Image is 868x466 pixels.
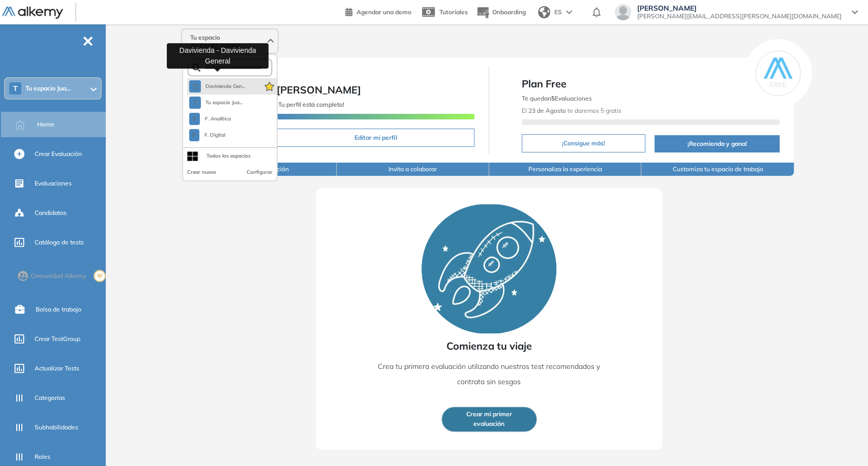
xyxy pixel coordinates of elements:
span: Bolsa de trabajo [36,305,81,314]
span: [PERSON_NAME] [277,83,361,96]
span: Tu espacio Jua... [205,99,243,107]
img: world [538,6,550,18]
span: Catálogo de tests [35,238,84,247]
button: Crear nuevo [187,168,216,176]
b: 5 [551,95,555,102]
span: T [13,84,18,92]
span: Actualizar Tests [35,364,79,373]
span: T [193,99,197,107]
span: Tu espacio Jua... [25,84,71,92]
span: Plan Free [522,76,780,91]
span: Onboarding [492,8,526,16]
span: [PERSON_NAME] [637,4,842,12]
span: Categorías [35,393,65,402]
span: ES [554,8,562,17]
button: Invita a colaborar [337,163,489,176]
div: Davivienda - Davivienda General [167,43,268,69]
button: Personaliza la experiencia [489,163,642,176]
div: Todos los espacios [206,152,251,160]
span: Davivienda Gen... [205,82,245,90]
span: F. Analítica [204,115,231,123]
span: F [193,115,197,123]
img: Rocket [422,204,556,333]
button: TTu espacio Jua... [189,97,243,109]
button: FF. Analítica [189,113,231,125]
span: F. Digital [203,131,226,139]
span: ¡Tu perfil está completo! [277,101,344,108]
span: Crear TestGroup [35,334,80,344]
img: Logo [2,7,63,19]
button: DDavivienda Gen... [189,80,245,92]
p: Crea tu primera evaluación utilizando nuestros test recomendados y contrata sin sesgos [366,359,612,389]
span: F [192,131,196,139]
span: Agendar una demo [356,8,411,16]
span: Comienza tu viaje [446,338,532,354]
button: FF. Digital [189,129,226,141]
span: evaluación [473,419,504,429]
span: Te quedan Evaluaciones [522,95,592,102]
b: 23 de Agosto [528,107,566,114]
span: D [193,82,198,90]
span: Tutoriales [439,8,468,16]
span: Evaluaciones [35,179,72,188]
span: Home [37,120,54,129]
span: Candidatos [35,208,67,218]
span: Crear Evaluación [35,149,82,159]
span: Crear mi primer [466,410,512,419]
span: [PERSON_NAME][EMAIL_ADDRESS][PERSON_NAME][DOMAIN_NAME] [637,12,842,20]
span: Tu espacio [PERSON_NAME] [190,34,265,50]
button: Editar mi perfil [277,129,474,147]
a: Agendar una demo [345,5,411,17]
span: El te daremos 5 gratis [522,107,621,114]
button: Onboarding [476,2,526,23]
button: Configurar [247,168,273,176]
button: ¡Recomienda y gana! [654,135,780,152]
button: Crear mi primerevaluación [441,407,537,432]
span: Subhabilidades [35,423,78,432]
img: arrow [566,10,572,14]
button: Customiza tu espacio de trabajo [641,163,794,176]
button: ¡Consigue más! [522,134,645,152]
span: Roles [35,452,50,461]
